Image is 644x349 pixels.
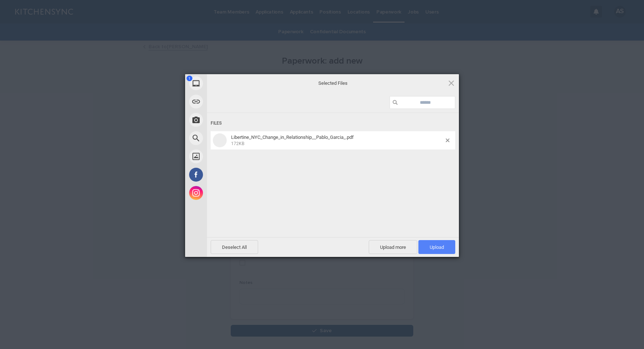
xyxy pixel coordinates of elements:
[185,111,273,129] div: Take Photo
[211,117,455,130] div: Files
[185,129,273,147] div: Web Search
[229,134,446,147] span: Libertine_NYC_Change_in_Relationship__Pablo_Garcia_.pdf
[187,76,192,81] span: 1
[185,92,273,111] div: Link (URL)
[260,80,406,86] span: Selected Files
[231,141,244,146] span: 172KB
[231,134,354,140] span: Libertine_NYC_Change_in_Relationship__Pablo_Garcia_.pdf
[185,166,273,184] div: Facebook
[369,240,417,254] span: Upload more
[185,147,273,166] div: Unsplash
[185,184,273,202] div: Instagram
[185,74,273,92] div: My Device
[211,240,258,254] span: Deselect All
[430,244,444,250] span: Upload
[447,79,455,87] span: Click here or hit ESC to close picker
[418,240,455,254] span: Upload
